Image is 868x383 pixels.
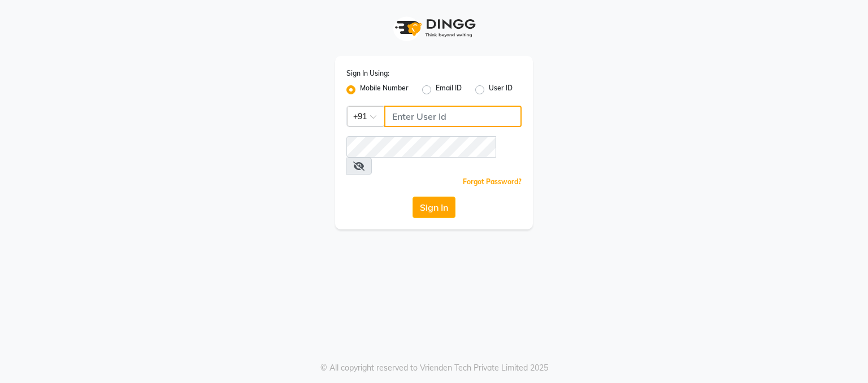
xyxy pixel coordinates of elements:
input: Username [346,136,496,158]
img: logo1.svg [389,11,479,45]
a: Forgot Password? [463,177,522,186]
button: Sign In [413,197,455,218]
label: Email ID [436,83,462,97]
label: Sign In Using: [346,68,389,79]
input: Username [384,106,522,127]
label: Mobile Number [360,83,409,97]
label: User ID [489,83,513,97]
